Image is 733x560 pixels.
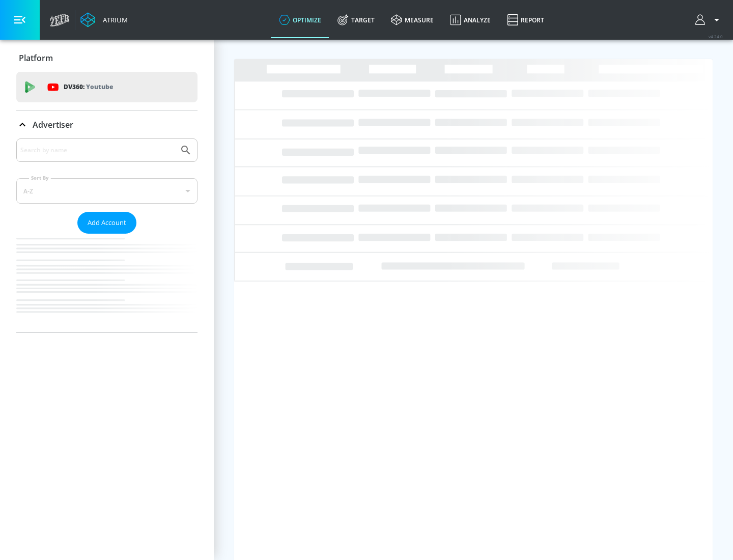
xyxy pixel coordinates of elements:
[64,81,113,93] p: DV360:
[709,34,723,39] span: v 4.24.0
[16,110,198,139] div: Advertiser
[271,2,329,38] a: optimize
[99,15,128,24] div: Atrium
[16,44,198,72] div: Platform
[499,2,552,38] a: Report
[80,12,128,27] a: Atrium
[383,2,442,38] a: measure
[16,138,198,332] div: Advertiser
[16,72,198,102] div: DV360: Youtube
[16,178,198,204] div: A-Z
[33,119,73,130] p: Advertiser
[29,175,51,181] label: Sort By
[20,144,175,157] input: Search by name
[16,234,198,332] nav: list of Advertiser
[442,2,499,38] a: Analyze
[88,217,126,229] span: Add Account
[77,212,136,234] button: Add Account
[86,81,113,92] p: Youtube
[329,2,383,38] a: Target
[19,52,53,64] p: Platform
